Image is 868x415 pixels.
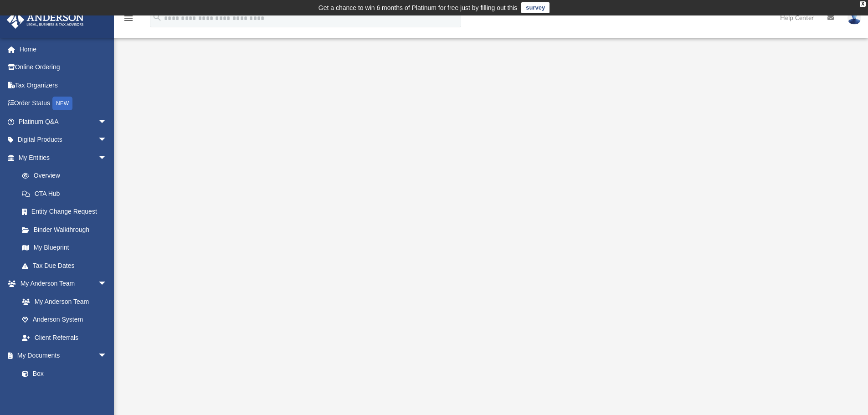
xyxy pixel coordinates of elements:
span: arrow_drop_down [98,275,116,293]
span: arrow_drop_down [98,113,116,131]
a: Digital Productsarrow_drop_down [6,131,121,149]
span: arrow_drop_down [98,347,116,365]
a: CTA Hub [13,184,121,203]
a: My Documentsarrow_drop_down [6,347,116,365]
a: Online Ordering [6,58,121,77]
a: Box [13,364,112,383]
div: Get a chance to win 6 months of Platinum for free just by filling out this [318,2,518,13]
a: My Entitiesarrow_drop_down [6,149,121,167]
a: Meeting Minutes [13,383,116,401]
div: NEW [52,97,72,110]
img: User Pic [847,11,861,25]
div: close [860,1,866,7]
a: Overview [13,167,121,185]
a: Tax Organizers [6,76,121,94]
a: Binder Walkthrough [13,220,121,239]
a: My Blueprint [13,239,116,257]
i: menu [123,13,134,24]
a: Client Referrals [13,328,116,347]
img: Anderson Advisors Platinum Portal [4,11,87,29]
a: survey [521,2,550,13]
a: menu [123,17,134,24]
span: arrow_drop_down [98,131,116,149]
a: Order StatusNEW [6,94,121,113]
i: search [152,12,162,22]
a: Anderson System [13,311,116,329]
a: Platinum Q&Aarrow_drop_down [6,113,121,131]
a: Entity Change Request [13,203,121,221]
a: Tax Due Dates [13,256,121,275]
a: My Anderson Teamarrow_drop_down [6,275,116,293]
span: arrow_drop_down [98,149,116,167]
a: My Anderson Team [13,292,112,311]
a: Home [6,40,121,58]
